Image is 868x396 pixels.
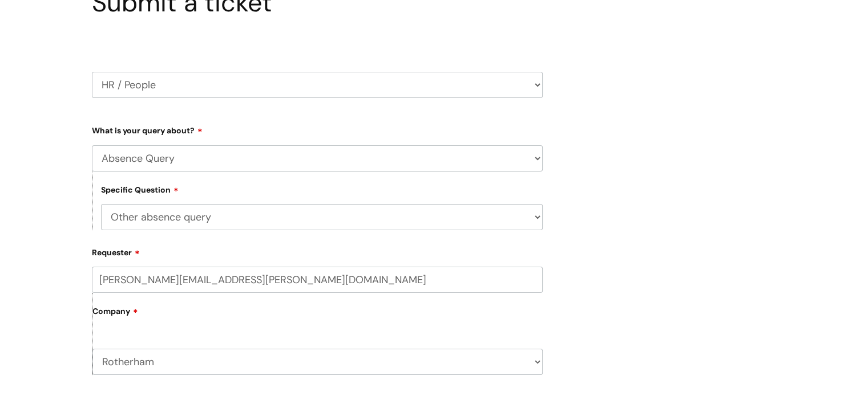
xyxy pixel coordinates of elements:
label: Specific Question [101,183,179,195]
input: Email [92,267,543,293]
label: Company [92,303,543,328]
label: What is your query about? [92,122,543,136]
label: Requester [92,244,543,258]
